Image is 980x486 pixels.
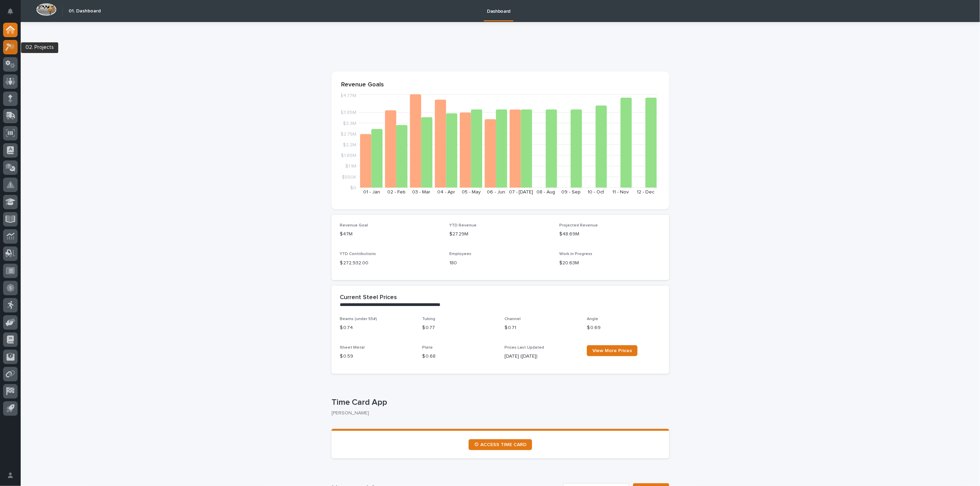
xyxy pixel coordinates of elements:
[422,317,435,321] span: Tubing
[340,353,414,360] p: $ 0.59
[561,190,581,194] text: 09 - Sep
[637,190,654,194] text: 12 - Dec
[450,260,551,267] p: 180
[343,142,356,147] tspan: $2.2M
[340,132,356,137] tspan: $2.75M
[422,353,496,360] p: $ 0.68
[340,110,356,115] tspan: $3.85M
[340,324,414,331] p: $ 0.74
[340,223,368,228] span: Revenue Goal
[504,353,579,360] p: [DATE] ([DATE])
[340,231,441,238] p: $47M
[469,439,532,450] a: ⏲ ACCESS TIME CARD
[559,223,598,228] span: Projected Revenue
[340,252,376,256] span: YTD Contributions
[36,3,57,16] img: Workspace Logo
[559,252,592,256] span: Work in Progress
[341,81,660,89] p: Revenue Goals
[588,190,604,194] text: 10 - Oct
[363,190,380,194] text: 01 - Jan
[504,324,579,331] p: $ 0.71
[487,190,505,194] text: 06 - Jun
[331,398,666,408] p: Time Card App
[340,317,377,321] span: Beams (under 55#)
[345,164,356,169] tspan: $1.1M
[450,223,477,228] span: YTD Revenue
[537,190,555,194] text: 08 - Aug
[587,317,598,321] span: Angle
[340,260,441,267] p: $ 272,932.00
[3,4,18,19] button: Notifications
[340,346,365,350] span: Sheet Metal
[450,231,551,238] p: $27.29M
[342,175,356,180] tspan: $550K
[69,8,101,14] h2: 01. Dashboard
[422,324,496,331] p: $ 0.77
[437,190,455,194] text: 04 - Apr
[450,252,472,256] span: Employees
[474,442,527,447] span: ⏲ ACCESS TIME CARD
[341,154,356,158] tspan: $1.65M
[343,121,356,126] tspan: $3.3M
[587,345,637,356] a: View More Prices
[509,190,533,194] text: 07 - [DATE]
[340,94,356,98] tspan: $4.77M
[9,8,18,19] div: Notifications
[613,190,629,194] text: 11 - Nov
[331,410,664,416] p: [PERSON_NAME]
[350,186,356,190] tspan: $0
[340,294,397,302] h2: Current Steel Prices
[559,231,661,238] p: $48.69M
[504,346,544,350] span: Prices Last Updated
[387,190,406,194] text: 02 - Feb
[504,317,521,321] span: Channel
[592,348,632,353] span: View More Prices
[559,260,661,267] p: $20.63M
[587,324,661,331] p: $ 0.69
[462,190,481,194] text: 05 - May
[422,346,433,350] span: Plate
[412,190,430,194] text: 03 - Mar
